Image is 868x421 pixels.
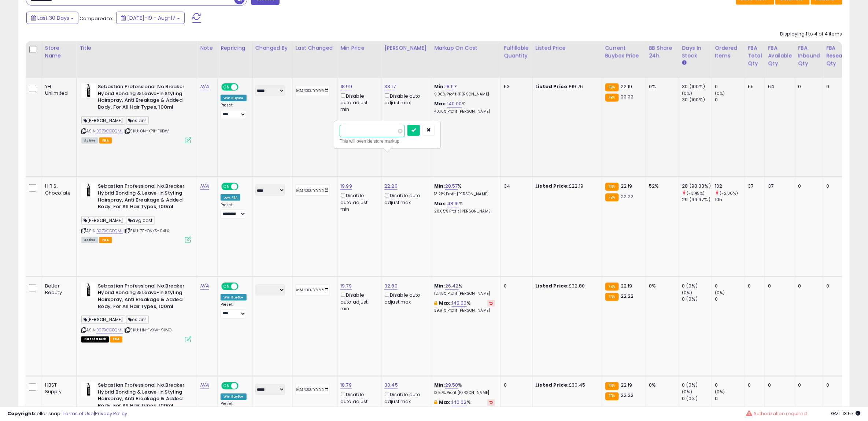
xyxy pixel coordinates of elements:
[798,83,818,90] div: 0
[81,83,96,98] img: 31yEy1I72OL._SL40_.jpg
[221,294,247,301] div: Win BuyBox
[715,283,745,289] div: 0
[439,300,452,307] b: Max:
[81,138,98,144] span: All listings currently available for purchase on Amazon
[536,183,569,189] b: Listed Price:
[434,391,495,396] p: 13.57% Profit [PERSON_NAME]
[384,92,425,106] div: Disable auto adjust max
[434,183,445,189] b: Min:
[221,103,247,119] div: Preset:
[536,183,596,189] div: £22.19
[434,209,495,214] p: 20.05% Profit [PERSON_NAME]
[384,183,398,190] a: 22.20
[434,101,495,114] div: %
[7,410,127,417] div: seller snap | |
[340,291,376,312] div: Disable auto adjust min
[434,100,447,107] b: Max:
[221,194,240,201] div: Low. FBA
[715,196,745,203] div: 105
[340,138,435,145] div: This will override store markup
[434,382,445,389] b: Min:
[447,200,459,207] a: 48.16
[80,15,113,22] span: Compared to:
[384,382,398,389] a: 30.45
[682,60,687,66] small: Days In Stock.
[81,337,109,343] span: All listings that are currently out of stock and unavailable for purchase on Amazon
[221,203,247,219] div: Preset:
[127,14,176,22] span: [DATE]-19 - Aug-17
[445,382,458,389] a: 29.58
[715,97,745,103] div: 0
[98,283,187,312] b: Sebastian Professional No.Breaker Hybrid Bonding & Leave-in Styling Hairspray, Anti Breakage & Ad...
[536,83,596,90] div: £19.76
[292,41,337,78] th: CSV column name: cust_attr_1_Last Changed
[621,392,634,399] span: 22.22
[434,382,495,396] div: %
[504,183,527,189] div: 34
[826,83,857,90] div: 0
[682,90,692,96] small: (0%)
[99,237,112,243] span: FBA
[605,44,643,60] div: Current Buybox Price
[605,283,619,291] small: FBA
[124,327,171,333] span: | SKU: HN-1VXW-9XVO
[124,228,169,234] span: | SKU: 7E-OVKS-04LX
[605,392,619,401] small: FBA
[682,196,712,203] div: 29 (96.67%)
[434,44,498,52] div: Markup on Cost
[340,44,378,52] div: Min Price
[81,237,98,243] span: All listings currently available for purchase on Amazon
[682,389,692,395] small: (0%)
[7,410,34,417] strong: Copyright
[768,44,792,67] div: FBA Available Qty
[340,382,352,389] a: 18.79
[682,296,712,302] div: 0 (0%)
[221,44,249,52] div: Repricing
[605,293,619,301] small: FBA
[715,83,745,90] div: 0
[81,183,96,198] img: 31yEy1I72OL._SL40_.jpg
[384,291,425,305] div: Disable auto adjust max
[715,396,745,402] div: 0
[200,183,209,190] a: N/A
[384,282,398,290] a: 32.80
[237,283,249,289] span: OFF
[384,83,396,90] a: 33.17
[98,183,187,212] b: Sebastian Professional No.Breaker Hybrid Bonding & Leave-in Styling Hairspray, Anti Breakage & Ad...
[715,389,725,395] small: (0%)
[81,83,191,143] div: ASIN:
[715,90,725,96] small: (0%)
[826,44,859,67] div: FBA Researching Qty
[504,44,529,60] div: Fulfillable Quantity
[110,337,122,343] span: FBA
[63,410,94,417] a: Terms of Use
[221,95,247,101] div: Win BuyBox
[124,128,169,134] span: | SKU: 0N-XP1I-FXDW
[434,282,445,289] b: Min:
[682,283,712,289] div: 0 (0%)
[200,282,209,290] a: N/A
[96,327,123,334] a: B07XGDBQML
[649,83,673,90] div: 0%
[504,83,527,90] div: 63
[621,193,634,200] span: 22.22
[431,41,501,78] th: The percentage added to the cost of goods (COGS) that forms the calculator for Min & Max prices.
[826,382,857,389] div: 0
[45,44,73,60] div: Store Name
[452,399,467,406] a: 140.02
[504,283,527,289] div: 0
[384,44,428,52] div: [PERSON_NAME]
[447,100,462,108] a: 140.00
[452,300,467,307] a: 140.00
[768,283,789,289] div: 0
[222,184,231,190] span: ON
[536,44,599,52] div: Listed Price
[682,382,712,389] div: 0 (0%)
[222,84,231,90] span: ON
[682,396,712,402] div: 0 (0%)
[780,31,842,38] div: Displaying 1 to 4 of 4 items
[96,128,123,134] a: B07XGDBQML
[649,382,673,389] div: 0%
[45,183,71,196] div: H.R.S. Chocolate
[340,282,352,290] a: 19.79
